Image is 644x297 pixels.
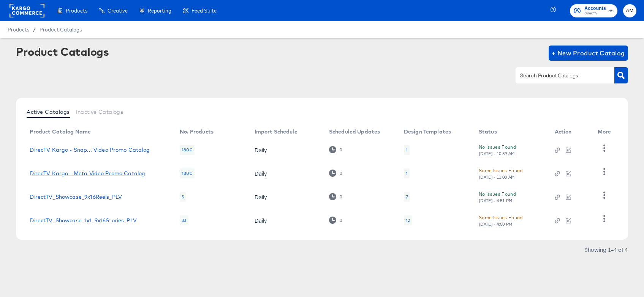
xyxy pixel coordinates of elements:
div: 1 [406,147,408,153]
div: Design Templates [404,129,451,135]
div: No. Products [180,129,214,135]
div: 0 [339,218,342,223]
span: Accounts [584,5,606,13]
div: 12 [404,215,412,225]
a: Product Catalogs [40,27,82,33]
td: Daily [248,162,323,185]
span: Products [8,27,29,33]
th: Status [473,126,549,138]
input: Search Product Catalogs [519,71,600,80]
a: DirecTV Kargo - Snap... Video Promo Catalog [30,147,149,153]
div: 0 [339,194,342,200]
div: 0 [339,147,342,152]
div: 5 [180,192,186,202]
div: Product Catalog Name [30,129,91,135]
button: AM [623,4,636,17]
div: 0 [329,146,342,153]
div: Scheduled Updates [329,129,380,135]
div: 1 [406,170,408,176]
div: 0 [339,171,342,176]
span: Products [66,8,87,14]
td: Daily [248,138,323,162]
button: Some Issues Found[DATE] - 4:50 PM [479,214,523,227]
span: + New Product Catalog [552,48,625,58]
a: DirecTV Kargo - Meta Video Promo Catalog [30,170,145,176]
td: Daily [248,185,323,209]
div: 0 [329,217,342,224]
a: DirectTV_Showcase_1x1_9x16Stories_PLV [30,217,137,223]
a: DirectTV_Showcase_9x16Reels_PLV [30,194,122,200]
button: + New Product Catalog [549,46,628,61]
div: 7 [404,192,410,202]
span: AM [626,6,633,15]
div: 1 [404,168,410,178]
div: Import Schedule [255,129,297,135]
td: Daily [248,209,323,232]
span: / [29,27,40,33]
span: DirecTV [584,11,606,17]
span: Reporting [148,8,171,14]
div: [DATE] - 4:50 PM [479,222,513,227]
span: Inactive Catalogs [76,109,123,115]
div: 0 [329,193,342,200]
span: Feed Suite [191,8,217,14]
th: Action [549,126,592,138]
span: Creative [108,8,128,14]
span: Active Catalogs [27,109,70,115]
div: 1800 [180,145,195,155]
div: 1800 [180,168,195,178]
div: 33 [180,215,188,225]
div: Some Issues Found [479,167,523,174]
div: 1 [404,145,410,155]
div: 7 [406,194,408,200]
div: Some Issues Found [479,214,523,222]
button: AccountsDirecTV [570,4,617,17]
button: Some Issues Found[DATE] - 11:00 AM [479,167,523,180]
div: Showing 1–4 of 4 [584,247,628,252]
div: [DATE] - 11:00 AM [479,174,515,180]
th: More [592,126,620,138]
div: 0 [329,170,342,177]
div: Product Catalogs [16,46,109,58]
div: 12 [406,217,410,223]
